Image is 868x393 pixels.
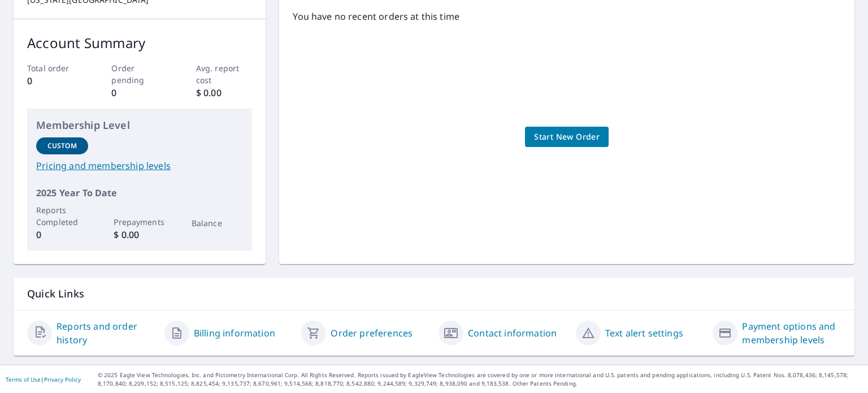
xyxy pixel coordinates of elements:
a: Reports and order history [57,319,155,347]
p: © 2025 Eagle View Technologies, Inc. and Pictometry International Corp. All Rights Reserved. Repo... [98,371,862,388]
a: Billing information [194,326,275,340]
p: You have no recent orders at this time [293,10,841,23]
span: Start New Order [534,130,600,144]
p: $ 0.00 [114,228,166,241]
p: 0 [111,86,168,100]
a: Order preferences [331,326,413,340]
a: Payment options and membership levels [742,319,841,347]
p: Custom [47,141,77,151]
p: | [6,376,81,383]
p: Quick Links [27,287,841,301]
p: 0 [36,228,88,241]
p: Account Summary [27,33,252,53]
p: Balance [192,217,244,229]
a: Privacy Policy [44,375,81,383]
p: Order pending [111,62,168,86]
p: Avg. report cost [196,62,253,86]
p: Prepayments [114,216,166,228]
a: Terms of Use [6,375,41,383]
a: Start New Order [525,127,609,148]
a: Text alert settings [605,326,683,340]
p: Reports Completed [36,204,88,228]
a: Contact information [468,326,557,340]
a: Pricing and membership levels [36,159,243,172]
p: 0 [27,74,84,88]
p: 2025 Year To Date [36,186,243,200]
p: Membership Level [36,118,243,133]
p: Total order [27,62,84,74]
p: $ 0.00 [196,86,253,100]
